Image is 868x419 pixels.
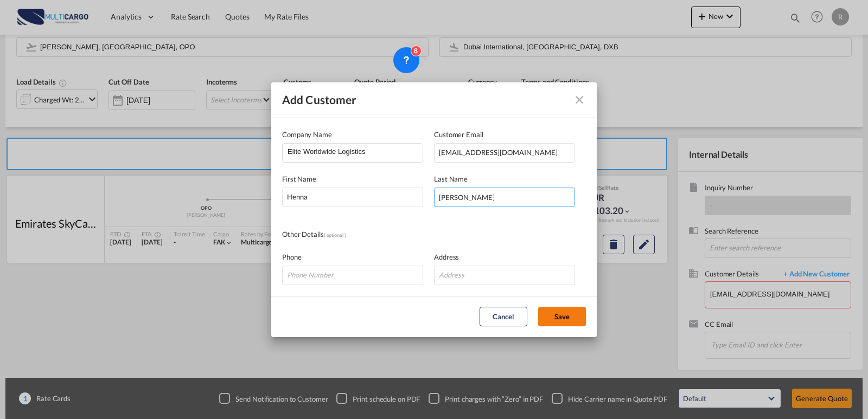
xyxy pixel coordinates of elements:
[282,188,423,207] input: First Name
[282,130,332,139] span: Company Name
[271,82,597,337] md-dialog: Add Customer Company ...
[288,144,423,160] input: Company
[573,93,586,106] md-icon: icon-close
[324,232,346,238] span: ( optional )
[282,93,303,106] span: Add
[282,266,423,285] input: Phone Number
[569,89,590,111] button: icon-close
[434,143,575,163] input: Email
[434,253,459,261] span: Address
[282,229,434,241] div: Other Details
[480,307,527,326] button: Cancel
[434,266,575,285] input: Address
[305,93,356,106] span: Customer
[434,188,575,207] input: Last Name
[282,253,302,261] span: Phone
[434,130,483,139] span: Customer Email
[434,175,468,183] span: Last Name
[538,307,586,326] button: Save
[282,175,316,183] span: First Name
